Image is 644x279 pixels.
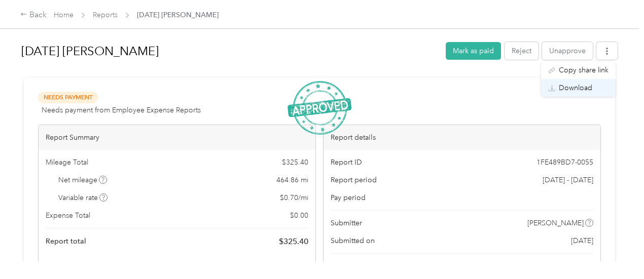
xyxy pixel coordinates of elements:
[288,81,351,135] img: ApprovedStamp
[39,125,315,150] div: Report Summary
[535,261,592,271] span: [PERSON_NAME]
[21,39,439,63] h1: August 2025 Watson
[46,210,90,221] span: Expense Total
[331,157,362,168] span: Report ID
[324,125,600,150] div: Report details
[331,235,375,246] span: Submitted on
[331,175,377,185] span: Report period
[571,235,593,246] span: [DATE]
[505,42,539,60] button: Reject
[276,175,308,185] span: 464.86 mi
[542,42,593,60] button: Unapprove
[446,42,501,60] button: Mark as paid
[290,210,308,221] span: $ 0.00
[54,11,74,19] a: Home
[587,222,644,279] iframe: Everlance-gr Chat Button Frame
[331,261,365,271] span: Approvers
[559,83,592,93] span: Download
[93,11,118,19] a: Reports
[46,157,88,168] span: Mileage Total
[46,236,86,247] span: Report total
[279,235,308,248] span: $ 325.40
[527,218,584,228] span: [PERSON_NAME]
[58,175,108,185] span: Net mileage
[282,157,308,168] span: $ 325.40
[20,9,47,21] div: Back
[58,192,108,203] span: Variable rate
[280,192,308,203] span: $ 0.70 / mi
[331,192,366,203] span: Pay period
[331,218,362,228] span: Submitter
[536,157,593,168] span: 1FE489BD7-0055
[559,65,609,75] span: Copy share link
[137,10,219,20] span: [DATE] [PERSON_NAME]
[42,105,201,115] span: Needs payment from Employee Expense Reports
[38,92,98,103] span: Needs Payment
[543,175,593,185] span: [DATE] - [DATE]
